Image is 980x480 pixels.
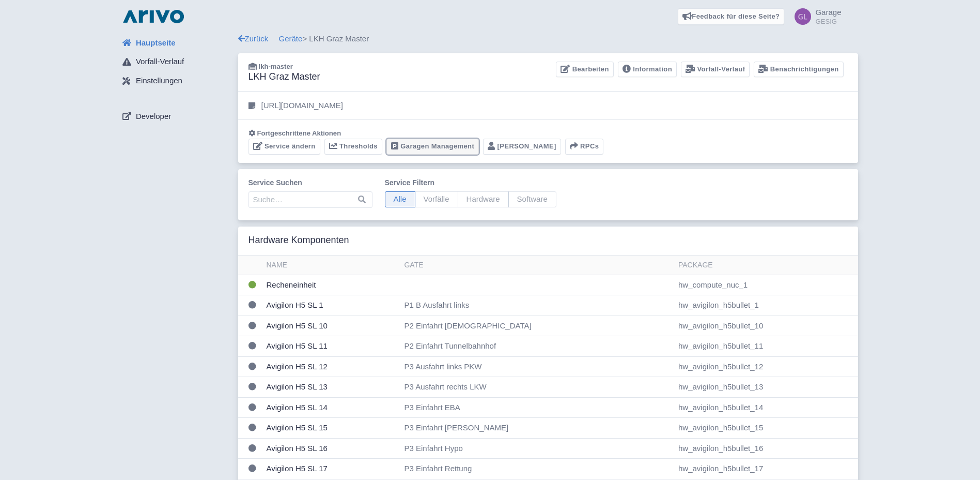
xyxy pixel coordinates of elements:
[618,62,677,78] a: Information
[674,256,858,275] th: Package
[262,418,400,439] td: Avigilon H5 SL 15
[385,191,415,207] span: Alle
[248,191,372,208] input: Suche…
[262,275,400,295] td: Recheneinheit
[815,18,841,25] small: GESIG
[262,397,400,418] td: Avigilon H5 SL 14
[674,438,858,459] td: hw_avigilon_h5bullet_16
[674,418,858,439] td: hw_avigilon_h5bullet_15
[248,71,320,83] h3: LKH Graz Master
[262,256,400,275] th: Name
[674,275,858,295] td: hw_compute_nuc_1
[248,235,349,246] h3: Hardware Komponenten
[674,459,858,479] td: hw_avigilon_h5bullet_17
[114,71,238,91] a: Einstellungen
[114,107,238,126] a: Developer
[400,418,674,439] td: P3 Einfahrt [PERSON_NAME]
[262,336,400,357] td: Avigilon H5 SL 11
[248,139,320,155] a: Service ändern
[674,397,858,418] td: hw_avigilon_h5bullet_14
[261,100,343,112] p: [URL][DOMAIN_NAME]
[400,356,674,377] td: P3 Ausfahrt links PKW
[324,139,382,155] a: Thresholds
[120,8,186,25] img: logo
[483,139,561,155] a: [PERSON_NAME]
[257,129,341,137] span: Fortgeschrittene Aktionen
[400,295,674,316] td: P1 B Ausfahrt links
[385,177,556,188] label: Service filtern
[400,256,674,275] th: Gate
[262,295,400,316] td: Avigilon H5 SL 1
[238,34,269,43] a: Zurück
[508,191,556,207] span: Software
[259,63,293,70] span: lkh-master
[674,336,858,357] td: hw_avigilon_h5bullet_11
[674,316,858,336] td: hw_avigilon_h5bullet_10
[262,316,400,336] td: Avigilon H5 SL 10
[262,438,400,459] td: Avigilon H5 SL 16
[136,75,182,87] span: Einstellungen
[415,191,458,207] span: Vorfälle
[262,459,400,479] td: Avigilon H5 SL 17
[458,191,509,207] span: Hardware
[674,356,858,377] td: hw_avigilon_h5bullet_12
[400,438,674,459] td: P3 Einfahrt Hypo
[279,34,303,43] a: Geräte
[565,139,604,155] button: RPCs
[678,8,785,25] a: Feedback für diese Seite?
[386,139,479,155] a: Garagen Management
[136,37,176,49] span: Hauptseite
[754,62,843,78] a: Benachrichtigungen
[262,377,400,398] td: Avigilon H5 SL 13
[248,177,372,188] label: Service suchen
[136,56,184,68] span: Vorfall-Verlauf
[400,377,674,398] td: P3 Ausfahrt rechts LKW
[114,33,238,53] a: Hauptseite
[400,316,674,336] td: P2 Einfahrt [DEMOGRAPHIC_DATA]
[815,8,841,17] span: Garage
[674,295,858,316] td: hw_avigilon_h5bullet_1
[262,356,400,377] td: Avigilon H5 SL 12
[674,377,858,398] td: hw_avigilon_h5bullet_13
[400,397,674,418] td: P3 Einfahrt EBA
[681,62,750,78] a: Vorfall-Verlauf
[556,62,613,78] a: Bearbeiten
[400,336,674,357] td: P2 Einfahrt Tunnelbahnhof
[114,52,238,72] a: Vorfall-Verlauf
[788,8,841,25] a: Garage GESIG
[136,111,171,123] span: Developer
[238,33,858,45] div: > LKH Graz Master
[400,459,674,479] td: P3 Einfahrt Rettung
